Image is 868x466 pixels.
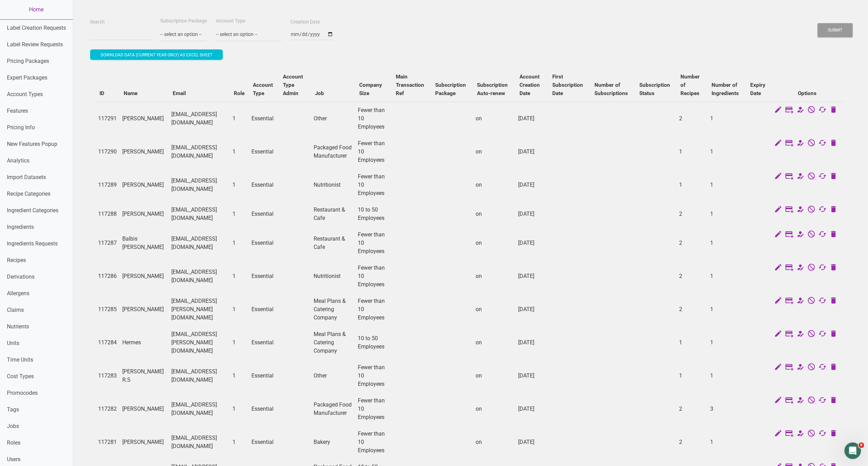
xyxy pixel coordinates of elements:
[515,426,548,459] td: [DATE]
[774,330,782,339] a: Edit
[311,260,355,293] td: Nutritionist
[169,102,230,135] td: [EMAIL_ADDRESS][DOMAIN_NAME]
[99,90,104,96] b: ID
[473,168,516,202] td: on
[796,430,804,439] a: Change Account Type
[355,102,392,135] td: Fewer than 10 Employees
[473,359,516,392] td: on
[785,139,793,148] a: Edit Subscription
[796,363,804,372] a: Change Account Type
[829,297,838,306] a: Delete User
[676,293,707,326] td: 2
[230,226,249,260] td: 1
[796,173,804,181] a: Change Account Type
[807,330,815,339] a: Cancel Subscription
[230,359,249,392] td: 1
[829,106,838,115] a: Delete User
[785,397,793,406] a: Edit Subscription
[95,293,120,326] td: 117285
[315,90,324,96] b: Job
[798,90,817,96] b: Options
[355,135,392,168] td: Fewer than 10 Employees
[829,397,838,406] a: Delete User
[120,426,169,459] td: [PERSON_NAME]
[249,326,279,359] td: Essential
[807,231,815,240] a: Cancel Subscription
[807,430,815,439] a: Cancel Subscription
[311,326,355,359] td: Meal Plans & Catering Company
[120,326,169,359] td: Hermes
[829,430,838,439] a: Delete User
[807,397,815,406] a: Cancel Subscription
[707,202,746,226] td: 1
[818,173,827,181] a: Change Auto Renewal
[515,326,548,359] td: [DATE]
[311,359,355,392] td: Other
[818,139,827,148] a: Change Auto Renewal
[95,260,120,293] td: 117286
[774,264,782,273] a: Edit
[785,430,793,439] a: Edit Subscription
[355,202,392,226] td: 10 to 50 Employees
[807,264,815,273] a: Cancel Subscription
[807,206,815,215] a: Cancel Subscription
[796,397,804,406] a: Change Account Type
[707,226,746,260] td: 1
[676,260,707,293] td: 2
[169,293,230,326] td: [EMAIL_ADDRESS][PERSON_NAME][DOMAIN_NAME]
[311,293,355,326] td: Meal Plans & Catering Company
[101,53,212,57] span: Download data (current year only) as excel sheet
[796,297,804,306] a: Change Account Type
[818,23,853,37] button: Submit
[712,82,739,96] b: Number of Ingredients
[829,330,838,339] a: Delete User
[785,231,793,240] a: Edit Subscription
[515,135,548,168] td: [DATE]
[396,74,424,96] b: Main Transaction Ref
[785,264,793,273] a: Edit Subscription
[774,139,782,148] a: Edit
[676,359,707,392] td: 1
[774,106,782,115] a: Edit
[796,206,804,215] a: Change Account Type
[95,202,120,226] td: 117288
[473,202,516,226] td: on
[676,226,707,260] td: 2
[311,392,355,426] td: Packaged Food Manufacturer
[473,102,516,135] td: on
[796,106,804,115] a: Change Account Type
[355,392,392,426] td: Fewer than 10 Employees
[515,102,548,135] td: [DATE]
[676,326,707,359] td: 1
[169,426,230,459] td: [EMAIL_ADDRESS][DOMAIN_NAME]
[355,359,392,392] td: Fewer than 10 Employees
[249,260,279,293] td: Essential
[707,168,746,202] td: 1
[707,426,746,459] td: 1
[249,226,279,260] td: Essential
[95,426,120,459] td: 117281
[120,226,169,260] td: Balbis [PERSON_NAME]
[845,442,861,459] iframe: Intercom live chat
[785,206,793,215] a: Edit Subscription
[807,297,815,306] a: Cancel Subscription
[355,226,392,260] td: Fewer than 10 Employees
[169,326,230,359] td: [EMAIL_ADDRESS][PERSON_NAME][DOMAIN_NAME]
[818,231,827,240] a: Change Auto Renewal
[796,264,804,273] a: Change Account Type
[515,293,548,326] td: [DATE]
[515,359,548,392] td: [DATE]
[774,206,782,215] a: Edit
[818,397,827,406] a: Change Auto Renewal
[120,260,169,293] td: [PERSON_NAME]
[785,297,793,306] a: Edit Subscription
[829,363,838,372] a: Delete User
[807,173,815,181] a: Cancel Subscription
[311,426,355,459] td: Bakery
[169,202,230,226] td: [EMAIL_ADDRESS][DOMAIN_NAME]
[676,135,707,168] td: 1
[95,226,120,260] td: 117287
[707,326,746,359] td: 1
[230,392,249,426] td: 1
[120,135,169,168] td: [PERSON_NAME]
